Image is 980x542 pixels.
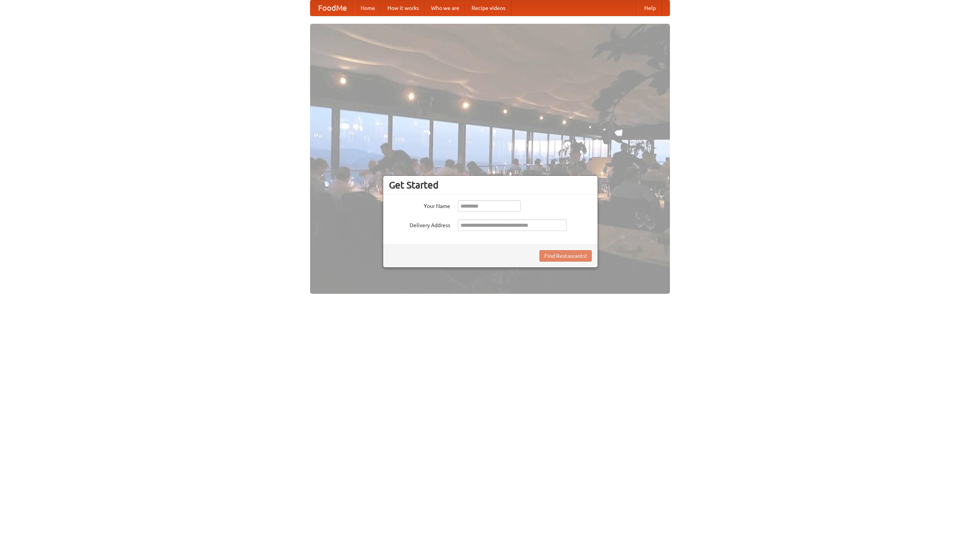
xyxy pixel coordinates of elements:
a: Who we are [425,0,465,16]
h3: Get Started [389,179,592,191]
label: Your Name [389,200,450,210]
button: Find Restaurants! [539,250,592,262]
a: FoodMe [310,0,354,16]
a: Recipe videos [465,0,511,16]
label: Delivery Address [389,219,450,229]
a: Home [354,0,381,16]
a: Help [638,0,662,16]
a: How it works [381,0,425,16]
